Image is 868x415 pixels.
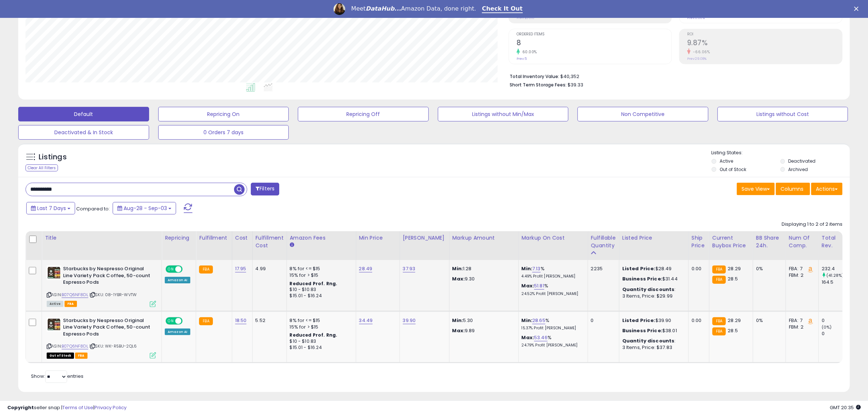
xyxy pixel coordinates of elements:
div: $31.44 [622,276,683,282]
li: $40,352 [510,71,837,80]
label: Archived [789,166,808,172]
div: $10 - $10.83 [290,338,350,345]
button: Actions [811,183,842,195]
label: Out of Stock [720,166,746,172]
b: Max: [522,282,534,289]
small: Prev: 29.08% [687,57,707,61]
small: Prev: 0.00% [687,16,705,20]
img: Profile image for Georgie [334,3,345,15]
p: 24.52% Profit [PERSON_NAME] [522,291,582,296]
div: Num of Comp. [789,234,816,249]
div: Cost [235,234,249,242]
th: The percentage added to the cost of goods (COGS) that forms the calculator for Min & Max prices. [518,231,588,260]
a: 7.13 [532,265,541,272]
div: ASIN: [47,317,156,358]
div: 3 Items, Price: $37.83 [622,344,683,351]
div: Amazon AI [165,277,190,283]
h5: Listings [39,152,67,162]
small: 60.00% [520,49,537,55]
small: FBA [712,276,726,284]
h2: 9.87% [687,39,842,49]
p: Listing States: [712,150,850,156]
button: Repricing On [158,107,289,121]
div: Listed Price [622,234,685,242]
button: Save View [737,183,775,195]
b: Quantity discounts [622,337,675,344]
div: Total Rev. [822,234,848,249]
b: Listed Price: [622,317,655,324]
button: 0 Orders 7 days [158,125,289,140]
div: % [522,265,582,279]
span: | SKU: WK-R5BU-2QL6 [89,343,137,349]
span: ON [166,318,175,324]
p: 9.89 [452,327,513,334]
span: 28.5 [728,327,738,334]
div: 0 [822,317,851,324]
small: Amazon Fees. [290,242,294,248]
button: Columns [776,183,810,195]
b: Reduced Prof. Rng. [290,280,338,287]
button: Default [18,107,149,121]
span: | SKU: 08-1YBR-WVTW [89,292,137,298]
div: Clear All Filters [26,164,58,171]
div: 3 Items, Price: $29.99 [622,293,683,299]
span: ROI [687,32,842,36]
div: 15% for > $15 [290,324,350,330]
a: 28.65 [532,317,545,324]
div: 2235 [591,265,614,272]
strong: Max: [452,275,465,282]
b: Quantity discounts [622,286,675,293]
div: Fulfillable Quantity [591,234,616,249]
small: Prev: 5 [517,57,527,61]
span: Show: entries [31,373,83,380]
p: 5.30 [452,317,513,324]
span: 28.29 [728,265,741,272]
div: FBA: 7 [789,265,813,272]
a: 17.95 [235,265,246,272]
small: Prev: $26.10 [517,16,534,20]
div: 0 [822,330,851,337]
b: Listed Price: [622,265,655,272]
b: Business Price: [622,275,662,282]
a: Privacy Policy [94,404,126,411]
span: Columns [781,185,803,193]
div: 15% for > $15 [290,272,350,279]
span: Ordered Items [517,32,672,36]
span: All listings currently available for purchase on Amazon [47,301,63,307]
div: $39.90 [622,317,683,324]
a: Check It Out [482,5,523,13]
b: Reduced Prof. Rng. [290,332,338,338]
div: seller snap | | [7,404,126,411]
div: Amazon Fees [290,234,353,242]
strong: Max: [452,327,465,334]
img: 41zVU-hstAL._SL40_.jpg [47,265,61,280]
div: 0% [756,317,780,324]
small: (41.28%) [826,272,844,278]
a: 39.90 [403,317,416,324]
div: $15.01 - $16.24 [290,345,350,351]
span: FBA [75,353,87,359]
div: Current Buybox Price [712,234,750,249]
strong: Copyright [7,404,34,411]
div: 0% [756,265,780,272]
small: FBA [712,317,726,325]
b: Max: [522,334,534,341]
div: Repricing [165,234,193,242]
p: 24.79% Profit [PERSON_NAME] [522,343,582,348]
b: Min: [522,317,533,324]
small: (0%) [822,324,832,330]
a: Terms of Use [62,404,93,411]
a: 51.81 [534,282,544,290]
div: 5.52 [256,317,281,324]
div: $15.01 - $16.24 [290,293,350,299]
div: FBM: 2 [789,272,813,279]
img: 41zVU-hstAL._SL40_.jpg [47,317,61,332]
span: OFF [182,266,193,272]
div: Meet Amazon Data, done right. [351,5,476,12]
label: Active [720,158,733,164]
button: Aug-28 - Sep-03 [113,202,176,214]
div: FBM: 2 [789,324,813,330]
div: % [522,334,582,348]
div: 0.00 [692,317,704,324]
div: : [622,286,683,293]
